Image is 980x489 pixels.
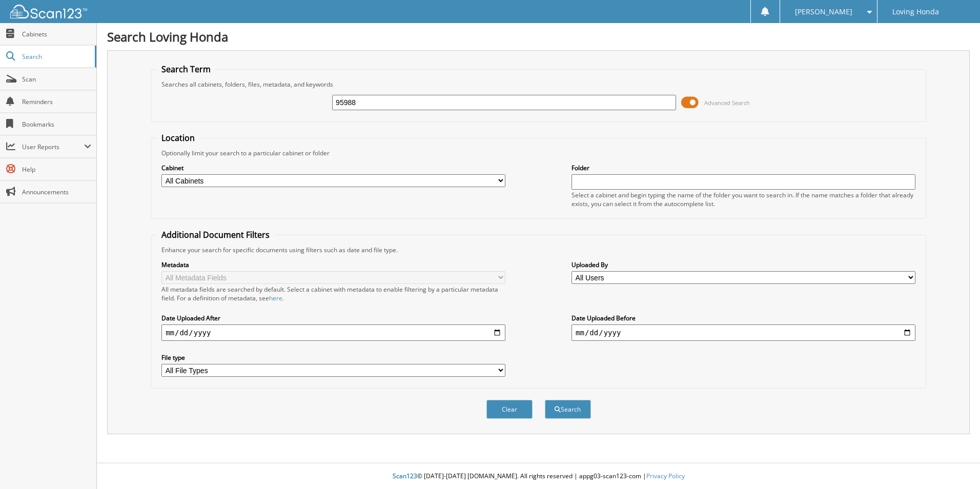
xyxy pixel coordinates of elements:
[571,164,915,172] label: Folder
[571,260,915,269] label: Uploaded By
[486,400,533,419] button: Clear
[156,64,216,75] legend: Search Term
[156,149,921,157] div: Optionally limit your search to a particular cabinet or folder
[22,188,91,196] span: Announcements
[393,472,417,480] span: Scan123
[22,52,90,61] span: Search
[156,246,921,254] div: Enhance your search for specific documents using filters such as date and file type.
[156,132,200,144] legend: Location
[161,353,505,362] label: File type
[10,5,87,18] img: scan123-logo-white.svg
[571,191,915,208] div: Select a cabinet and begin typing the name of the folder you want to search in. If the name match...
[22,97,91,106] span: Reminders
[22,75,91,84] span: Scan
[161,314,505,322] label: Date Uploaded After
[161,164,505,172] label: Cabinet
[161,285,505,302] div: All metadata fields are searched by default. Select a cabinet with metadata to enable filtering b...
[97,464,980,489] div: © [DATE]-[DATE] [DOMAIN_NAME]. All rights reserved | appg03-scan123-com |
[22,142,84,151] span: User Reports
[646,472,685,480] a: Privacy Policy
[929,440,980,489] iframe: Chat Widget
[892,9,939,15] span: Loving Honda
[571,314,915,322] label: Date Uploaded Before
[545,400,591,419] button: Search
[571,324,915,341] input: end
[161,260,505,269] label: Metadata
[161,324,505,341] input: start
[156,80,921,89] div: Searches all cabinets, folders, files, metadata, and keywords
[795,9,852,15] span: [PERSON_NAME]
[704,99,750,107] span: Advanced Search
[107,28,970,45] h1: Search Loving Honda
[22,30,91,38] span: Cabinets
[269,294,282,302] a: here
[22,120,91,129] span: Bookmarks
[156,229,275,240] legend: Additional Document Filters
[22,165,91,174] span: Help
